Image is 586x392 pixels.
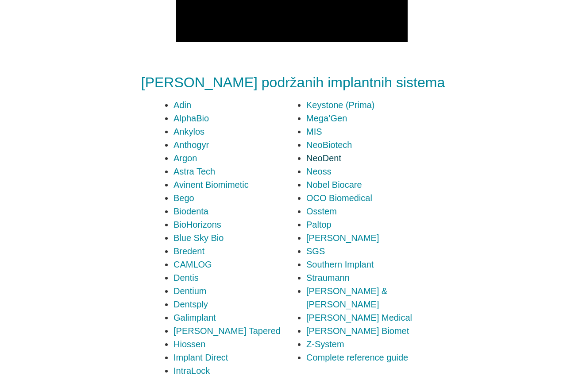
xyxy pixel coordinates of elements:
[306,233,379,243] a: [PERSON_NAME]
[173,339,205,349] a: Hiossen
[306,313,412,322] a: [PERSON_NAME] Medical
[306,153,341,163] a: NeoDent
[306,127,322,136] a: MIS
[173,127,204,136] a: Ankylos
[173,313,216,322] a: Galimplant
[306,260,374,269] a: Southern Implant
[173,366,210,376] a: IntraLock
[173,299,208,309] a: Dentsply
[173,326,281,336] a: [PERSON_NAME] Tapered
[173,220,221,229] a: BioHorizons
[306,246,325,256] a: SGS
[306,140,352,150] a: NeoBiotech
[173,193,194,203] a: Bego
[173,286,206,296] a: Dentium
[306,273,350,283] a: Straumann
[173,206,208,216] a: Biodenta
[173,153,197,163] a: Argon
[173,180,249,190] a: Avinent Biomimetic
[173,100,191,110] a: Adin
[173,113,209,123] a: AlphaBio
[306,206,337,216] a: Osstem
[306,167,332,176] a: Neoss
[306,193,372,203] a: OCO Biomedical
[306,326,409,336] a: [PERSON_NAME] Biomet
[306,220,332,229] a: Paltop
[173,246,204,256] a: Bredent
[173,233,224,243] a: Blue Sky Bio
[173,167,215,176] a: Astra Tech
[173,353,228,362] a: Implant Direct
[173,273,199,283] a: Dentis
[306,286,387,309] a: [PERSON_NAME] & [PERSON_NAME]
[306,353,408,362] a: Complete reference guide
[306,100,375,110] a: Keystone (Prima)
[306,180,362,190] a: Nobel Biocare
[173,260,212,269] a: CAMLOG
[173,140,209,150] a: Anthogyr
[306,339,344,349] a: Z-System
[52,75,534,89] h2: [PERSON_NAME] podržanih implantnih sistema
[306,113,347,123] a: Mega’Gen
